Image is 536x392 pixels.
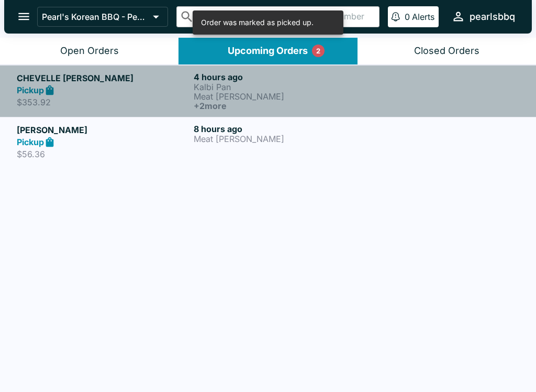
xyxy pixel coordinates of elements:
[17,137,44,147] strong: Pickup
[414,45,479,57] div: Closed Orders
[17,149,189,159] p: $56.36
[42,12,149,22] p: Pearl's Korean BBQ - Pearlridge
[17,97,189,107] p: $353.92
[412,12,434,22] p: Alerts
[194,92,366,101] p: Meat [PERSON_NAME]
[194,134,366,144] p: Meat [PERSON_NAME]
[60,45,119,57] div: Open Orders
[228,45,308,57] div: Upcoming Orders
[447,5,519,28] button: pearlsbbq
[17,124,189,136] h5: [PERSON_NAME]
[201,14,314,31] div: Order was marked as picked up.
[194,72,366,82] h6: 4 hours ago
[470,10,515,23] div: pearlsbbq
[17,85,44,95] strong: Pickup
[405,12,410,22] p: 0
[37,7,168,27] button: Pearl's Korean BBQ - Pearlridge
[10,3,37,30] button: open drawer
[17,72,189,84] h5: CHEVELLE [PERSON_NAME]
[194,124,366,134] h6: 8 hours ago
[316,46,320,56] p: 2
[194,82,366,92] p: Kalbi Pan
[194,101,366,111] h6: + 2 more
